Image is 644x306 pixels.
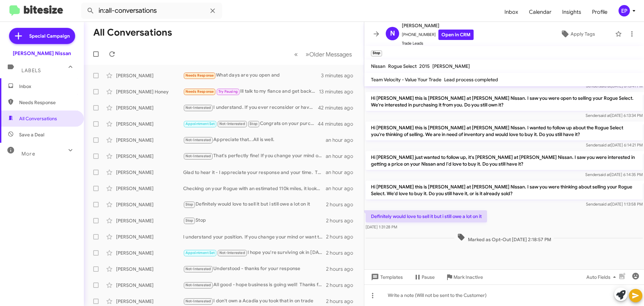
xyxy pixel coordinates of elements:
[586,113,643,118] span: Sender [DATE] 6:13:34 PM
[183,104,318,112] div: I understand. If you ever reconsider or have any questions in the future, feel free to reach out....
[326,298,359,305] div: 2 hours ago
[366,151,643,170] p: Hi [PERSON_NAME] just wanted to follow up, it's [PERSON_NAME] at [PERSON_NAME] Nissan. I saw you ...
[116,169,183,176] div: [PERSON_NAME]
[116,233,183,240] div: [PERSON_NAME]
[402,40,474,47] span: Trade Leads
[453,271,483,283] span: Mark Inactive
[440,271,488,283] button: Mark Inactive
[116,121,183,127] div: [PERSON_NAME]
[366,122,643,140] p: Hi [PERSON_NAME] this is [PERSON_NAME] at [PERSON_NAME] Nissan. I wanted to follow up about the R...
[326,185,359,192] div: an hour ago
[599,202,611,207] span: said at
[219,122,245,126] span: Not-Interested
[586,142,643,147] span: Sender [DATE] 6:14:21 PM
[185,202,194,207] span: Stop
[326,282,359,289] div: 2 hours ago
[438,30,474,40] a: Open in CRM
[21,68,41,74] span: Labels
[390,28,395,39] span: N
[183,281,326,289] div: All good - hope business is going well! Thanks for your response
[185,251,215,255] span: Appointment Set
[116,282,183,289] div: [PERSON_NAME]
[402,30,474,40] span: [PHONE_NUMBER]
[619,5,630,16] div: EP
[326,201,359,208] div: 2 hours ago
[306,50,309,58] span: »
[250,122,258,126] span: Stop
[183,136,326,144] div: Appreciate that...All is well.
[422,271,435,283] span: Pause
[543,28,612,40] button: Apply Tags
[185,105,211,110] span: Not-Interested
[499,2,524,22] a: Inbox
[185,154,211,158] span: Not-Interested
[185,138,211,142] span: Not-Interested
[319,88,359,95] div: 13 minutes ago
[290,47,302,61] button: Previous
[599,113,610,118] span: said at
[19,99,76,106] span: Needs Response
[19,83,76,90] span: Inbox
[302,47,356,61] button: Next
[116,185,183,192] div: [PERSON_NAME]
[93,27,172,38] h1: All Conversations
[116,201,183,208] div: [PERSON_NAME]
[613,5,637,16] button: EP
[408,271,440,283] button: Pause
[326,169,359,176] div: an hour ago
[432,63,470,69] span: [PERSON_NAME]
[185,218,194,223] span: Stop
[183,297,326,305] div: I don't own a Acadia you took that in on trade
[183,265,326,273] div: Understood - thanks for your response
[586,202,643,207] span: Sender [DATE] 1:13:58 PM
[366,210,487,222] p: Definitely would love to sell it but i still owe a lot on it
[185,73,214,78] span: Needs Response
[183,169,326,176] div: Glad to hear it - I appreciate your response and your time. Thank you [PERSON_NAME]
[318,121,359,127] div: 44 minutes ago
[581,271,624,283] button: Auto Fields
[185,267,211,271] span: Not-Interested
[183,120,318,128] div: Congrats on your purchase! Glad you got your dream vehicle - everyone should own theirs at least ...
[116,104,183,111] div: [PERSON_NAME]
[318,104,359,111] div: 42 minutes ago
[294,50,298,58] span: «
[571,28,595,40] span: Apply Tags
[326,137,359,143] div: an hour ago
[321,72,359,79] div: 3 minutes ago
[185,89,214,94] span: Needs Response
[29,33,70,39] span: Special Campaign
[326,250,359,256] div: 2 hours ago
[81,3,222,19] input: Search
[364,271,408,283] button: Templates
[366,224,397,229] span: [DATE] 1:31:28 PM
[183,88,319,95] div: Ill talk to my fiance and get back to you
[402,21,474,30] span: [PERSON_NAME]
[183,185,326,192] div: Checking on your Rogue with an estimated 110k miles, it looks like it's worth around 6-7000
[371,63,385,69] span: Nissan
[326,153,359,160] div: an hour ago
[371,50,382,56] small: Stop
[19,115,57,122] span: All Conversations
[598,172,610,177] span: said at
[185,283,211,287] span: Not-Interested
[116,153,183,160] div: [PERSON_NAME]
[116,137,183,143] div: [PERSON_NAME]
[218,89,238,94] span: Try Pausing
[388,63,417,69] span: Rogue Select
[587,2,613,22] span: Profile
[326,217,359,224] div: 2 hours ago
[183,249,326,257] div: I hope you're surviving ok in [DATE] market - we're used to working with all types of credit. The...
[19,131,44,138] span: Save a Deal
[557,2,587,22] span: Insights
[219,251,245,255] span: Not-Interested
[524,2,557,22] a: Calendar
[599,142,611,147] span: said at
[419,63,430,69] span: 2015
[183,72,321,79] div: What days are you open and
[454,233,554,243] span: Marked as Opt-Out [DATE] 2:18:57 PM
[13,50,71,57] div: [PERSON_NAME] Nissan
[585,172,643,177] span: Sender [DATE] 6:14:35 PM
[183,233,326,240] div: I understand your position. If you change your mind or want to discuss it further, feel free to r...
